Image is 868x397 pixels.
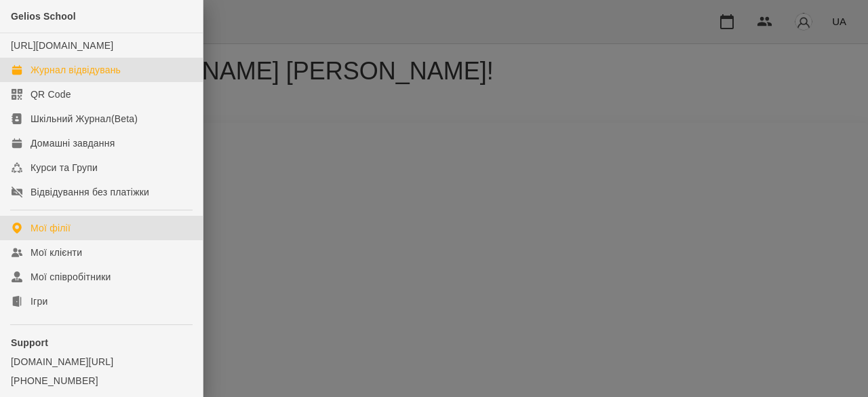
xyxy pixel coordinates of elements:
div: Журнал відвідувань [31,63,121,77]
div: Курси та Групи [31,161,98,174]
div: Відвідування без платіжки [31,185,149,199]
div: Мої співробітники [31,270,111,284]
a: [URL][DOMAIN_NAME] [11,40,113,51]
span: Gelios School [11,11,76,22]
div: Ігри [31,295,47,308]
div: Домашні завдання [31,136,115,150]
div: Мої філії [31,221,71,235]
a: [PHONE_NUMBER] [11,374,192,387]
div: Шкільний Журнал(Beta) [31,112,138,126]
div: QR Code [31,88,71,101]
div: Мої клієнти [31,246,82,259]
p: Support [11,336,192,349]
a: [DOMAIN_NAME][URL] [11,355,192,368]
